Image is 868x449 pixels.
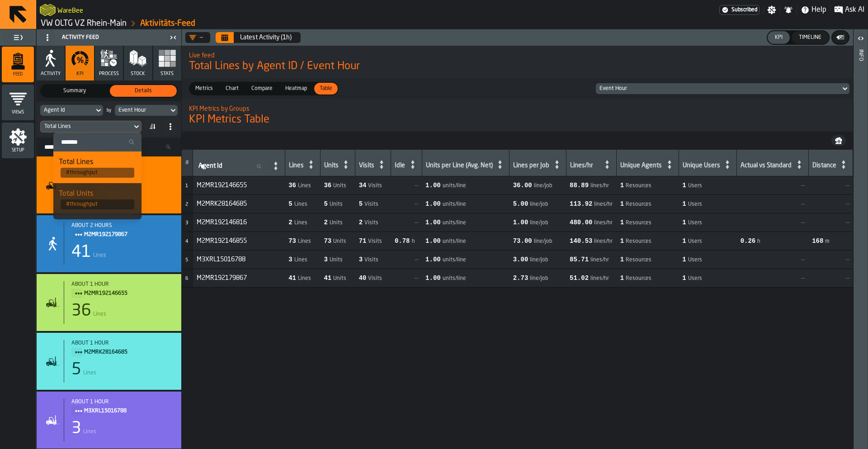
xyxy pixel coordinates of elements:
[61,168,134,178] span: # throughput
[364,257,378,263] span: Visits
[41,85,108,97] div: thumb
[118,107,165,113] div: DropdownMenuValue-eventHour
[832,31,849,44] button: button-
[570,200,592,208] span: 113.92
[294,201,307,208] span: Lines
[131,71,145,77] span: Stock
[40,84,109,98] label: button-switch-multi-Summary
[513,200,528,208] span: 5.00
[185,276,188,281] span: 6
[71,222,174,240] div: Title
[38,30,167,45] div: Activity Feed
[93,252,106,259] span: Lines
[626,238,651,245] span: Resources
[289,162,304,171] div: Lines
[768,31,790,44] button: button-KPI
[443,238,466,245] span: units/line
[590,257,609,263] span: lines/hr
[359,219,363,226] span: 2
[235,28,297,47] button: Select date range
[626,201,651,208] span: Resources
[443,201,466,208] span: units/line
[71,399,174,416] div: Title
[160,71,174,77] span: Stats
[333,275,346,282] span: Units
[53,215,142,246] li: dropdown-item
[682,274,686,282] span: 1
[513,182,532,189] span: 36.00
[395,182,418,189] span: —
[288,274,296,282] span: 41
[530,275,548,282] span: line/job
[43,87,106,95] span: Summary
[288,237,296,245] span: 73
[513,162,549,171] div: Lines per Job
[2,110,34,115] span: Views
[513,274,528,282] span: 2.73
[530,201,548,208] span: line/job
[854,29,868,449] header: Info
[84,288,167,298] span: M2MR192146655
[683,162,720,171] div: Unique Users
[688,275,702,282] span: Users
[780,5,797,14] label: button-toggle-Notifications
[84,230,167,240] span: M2MR192179867
[324,256,327,263] span: 3
[570,219,592,226] span: 480.00
[443,275,466,282] span: units/line
[330,201,343,208] span: Units
[37,215,181,272] div: stat-
[719,5,759,15] a: link-to-/wh/i/44979e6c-6f66-405e-9874-c1e29f02a54a/settings/billing
[182,46,853,78] div: title-Total Lines by Agent ID / Event Hour
[298,183,311,189] span: Lines
[71,340,174,357] div: Title
[71,340,174,346] div: Start: 8/14/2025, 12:56:39 PM - End: 8/14/2025, 12:59:17 PM
[333,183,346,189] span: Units
[513,219,528,226] span: 1.00
[71,281,174,298] div: Title
[288,182,296,189] span: 36
[590,275,609,282] span: lines/hr
[741,274,805,282] span: —
[112,87,175,95] span: Details
[316,85,336,93] span: Table
[594,201,613,208] span: lines/hr
[620,237,624,245] span: 1
[425,182,441,189] span: 1.00
[741,162,792,171] div: Actual vs Standard
[107,108,111,113] div: by
[298,275,311,282] span: Lines
[41,19,127,28] a: link-to-/wh/i/44979e6c-6f66-405e-9874-c1e29f02a54a/simulations
[198,162,222,170] span: label
[37,392,181,449] div: stat-
[626,275,651,282] span: Resources
[189,59,846,74] span: Total Lines by Agent ID / Event Hour
[71,222,174,229] div: about 2 hours
[185,184,188,189] span: 1
[248,85,276,93] span: Compare
[530,257,548,263] span: line/job
[279,82,313,95] label: button-switch-multi-Heatmap
[44,123,128,130] div: DropdownMenuValue-eventsCount
[741,237,756,245] span: 0.26
[71,399,174,405] div: about 1 hour
[688,257,702,263] span: Users
[359,200,363,208] span: 5
[59,189,136,199] div: Total Units
[831,135,846,146] button: button-
[359,256,363,263] span: 3
[620,219,624,226] span: 1
[534,183,552,189] span: line/job
[189,50,846,59] h2: Sub Title
[594,220,613,226] span: lines/hr
[741,219,805,226] span: —
[368,183,382,189] span: Visits
[845,5,864,15] span: Ask AI
[71,281,174,288] div: about 1 hour
[395,274,418,282] span: —
[220,83,244,95] div: thumb
[288,200,292,208] span: 5
[797,5,830,15] label: button-toggle-Help
[812,200,849,208] span: —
